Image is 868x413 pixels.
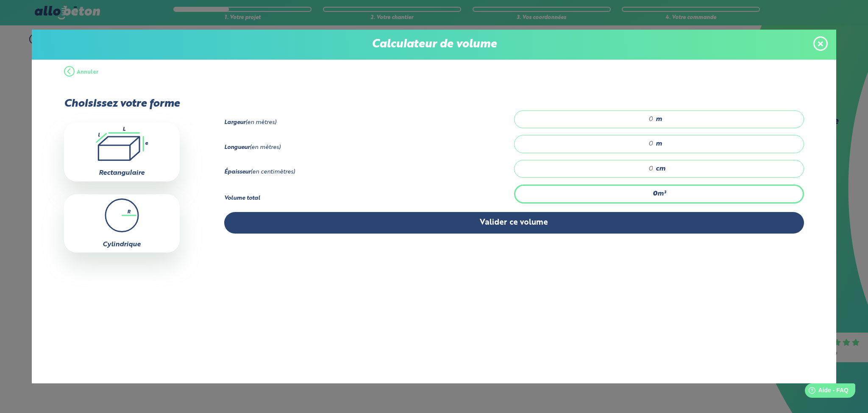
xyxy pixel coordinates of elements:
[40,38,828,51] p: Calculateur de volume
[656,165,665,173] span: cm
[224,120,245,125] strong: Largeur
[523,165,654,173] input: 0
[514,184,804,203] div: m³
[224,169,514,176] div: (en centimètres)
[224,119,514,126] div: (en mètres)
[656,140,662,148] span: m
[224,145,250,150] strong: Longueur
[64,60,99,85] button: Annuler
[103,241,141,248] label: Cylindrique
[793,380,859,404] iframe: Help widget launcher
[224,144,514,151] div: (en mètres)
[224,212,804,234] button: Valider ce volume
[656,116,662,123] span: m
[64,98,180,110] p: Choisissez votre forme
[523,115,654,124] input: 0
[224,169,250,175] strong: Épaisseur
[99,170,145,176] label: Rectangulaire
[224,195,260,201] strong: Volume total
[523,140,654,148] input: 0
[653,190,657,197] strong: 0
